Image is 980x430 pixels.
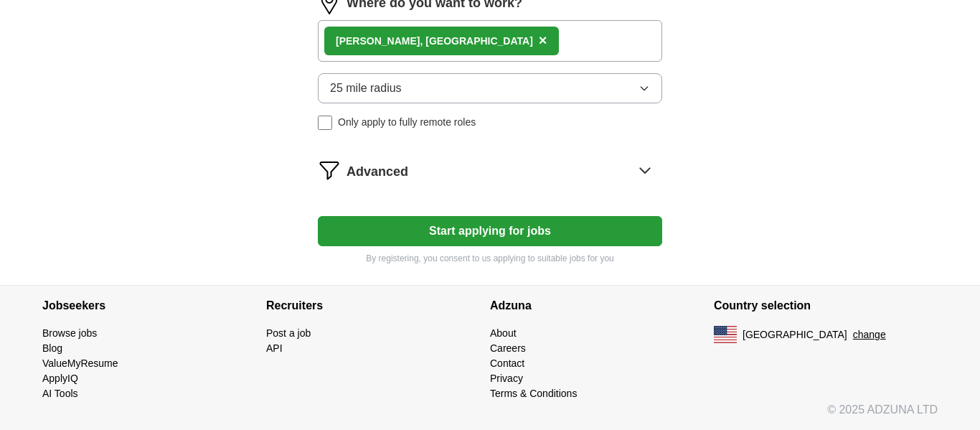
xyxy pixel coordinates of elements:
[347,162,408,182] span: Advanced
[336,35,420,47] strong: [PERSON_NAME]
[490,373,523,384] a: Privacy
[266,342,283,354] a: API
[490,388,577,399] a: Terms & Conditions
[336,34,533,49] div: , [GEOGRAPHIC_DATA]
[42,373,78,384] a: ApplyIQ
[42,357,118,369] a: ValueMyResume
[338,115,476,130] span: Only apply to fully remote roles
[318,73,662,103] button: 25 mile radius
[42,327,97,339] a: Browse jobs
[318,116,332,130] input: Only apply to fully remote roles
[318,216,662,246] button: Start applying for jobs
[853,327,886,342] button: change
[490,357,524,369] a: Contact
[31,401,949,430] div: © 2025 ADZUNA LTD
[490,327,517,339] a: About
[318,159,341,182] img: filter
[490,342,526,354] a: Careers
[42,388,78,399] a: AI Tools
[714,286,938,326] h4: Country selection
[42,342,62,354] a: Blog
[318,252,662,265] p: By registering, you consent to us applying to suitable jobs for you
[714,326,737,343] img: US flag
[539,32,547,48] span: ×
[743,327,847,342] span: [GEOGRAPHIC_DATA]
[539,30,547,52] button: ×
[266,327,311,339] a: Post a job
[330,80,402,97] span: 25 mile radius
